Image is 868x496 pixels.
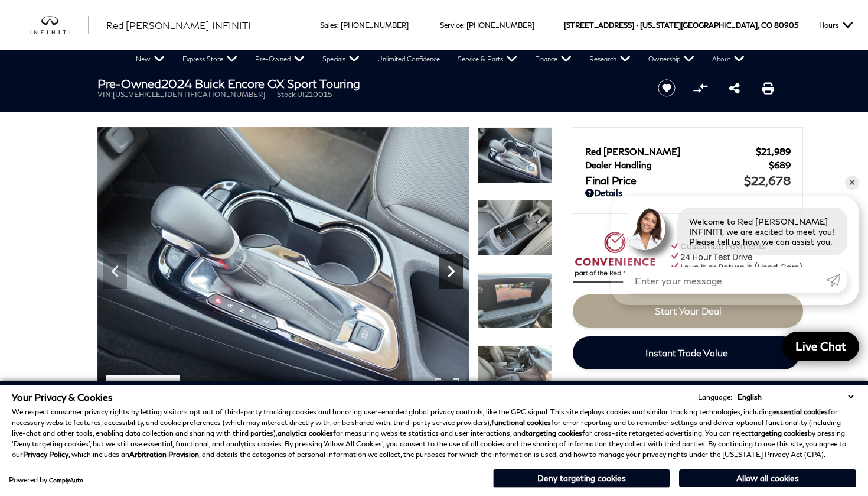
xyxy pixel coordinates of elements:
[703,50,753,68] a: About
[314,50,368,68] a: Specials
[97,127,469,406] img: Used 2024 Summit White Buick Sport Touring image 23
[585,174,744,187] span: Final Price
[756,146,791,157] span: $21,989
[106,18,251,33] a: Red [PERSON_NAME] INFINITI
[573,294,803,328] a: Start Your Deal
[49,476,83,484] a: ComplyAuto
[677,208,847,255] div: Welcome to Red [PERSON_NAME] INFINITI, we are excited to meet you! Please tell us how we can assi...
[97,77,638,90] h1: 2024 Buick Encore GX Sport Touring
[439,254,463,289] div: Next
[97,90,113,99] span: VIN:
[698,394,732,401] div: Language:
[30,16,89,35] a: infiniti
[645,347,728,358] span: Instant Trade Value
[782,332,859,361] a: Live Chat
[113,90,265,99] span: [US_VEHICLE_IDENTIFICATION_NUMBER]
[246,50,314,68] a: Pre-Owned
[762,81,774,95] a: Print this Pre-Owned 2024 Buick Encore GX Sport Touring
[277,90,297,99] span: Stock:
[341,21,409,30] a: [PHONE_NUMBER]
[773,407,828,416] strong: essential cookies
[573,336,800,369] a: Instant Trade Value
[769,160,791,170] span: $689
[97,76,161,90] strong: Pre-Owned
[174,50,246,68] a: Express Store
[564,21,798,30] a: [STREET_ADDRESS] • [US_STATE][GEOGRAPHIC_DATA], CO 80905
[735,391,856,403] select: Language Select
[639,50,703,68] a: Ownership
[368,50,449,68] a: Unlimited Confidence
[278,429,333,437] strong: analytics cookies
[478,127,552,183] img: Used 2024 Summit White Buick Sport Touring image 23
[9,476,83,484] div: Powered by
[30,16,89,35] img: INFINITI
[654,79,680,98] button: Save vehicle
[623,208,665,250] img: Agent profile photo
[744,173,791,187] span: $22,678
[440,21,463,30] span: Service
[129,450,199,459] strong: Arbitration Provision
[106,375,180,397] div: (33) Photos
[478,200,552,256] img: Used 2024 Summit White Buick Sport Touring image 24
[526,429,582,437] strong: targeting cookies
[103,254,127,289] div: Previous
[478,273,552,329] img: Used 2024 Summit White Buick Sport Touring image 25
[691,79,709,97] button: Compare Vehicle
[585,160,769,170] span: Dealer Handling
[491,418,551,427] strong: functional cookies
[679,469,856,487] button: Allow all cookies
[826,267,847,293] a: Submit
[297,90,332,99] span: UI210015
[106,20,251,31] span: Red [PERSON_NAME] INFINITI
[585,173,791,187] a: Final Price $22,678
[580,50,639,68] a: Research
[655,305,722,316] span: Start Your Deal
[729,81,740,95] a: Share this Pre-Owned 2024 Buick Encore GX Sport Touring
[478,345,552,401] img: Used 2024 Summit White Buick Sport Touring image 26
[585,146,756,157] span: Red [PERSON_NAME]
[585,146,791,157] a: Red [PERSON_NAME] $21,989
[320,21,337,30] span: Sales
[493,469,670,488] button: Deny targeting cookies
[623,267,826,293] input: Enter your message
[751,429,808,437] strong: targeting cookies
[463,21,465,30] span: :
[127,50,753,68] nav: Main Navigation
[337,21,339,30] span: :
[449,50,526,68] a: Service & Parts
[526,50,580,68] a: Finance
[585,187,791,198] a: Details
[12,407,856,460] p: We respect consumer privacy rights by letting visitors opt out of third-party tracking cookies an...
[585,160,791,170] a: Dealer Handling $689
[789,339,852,354] span: Live Chat
[127,50,174,68] a: New
[12,391,113,403] span: Your Privacy & Cookies
[466,21,534,30] a: [PHONE_NUMBER]
[23,450,68,459] a: Privacy Policy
